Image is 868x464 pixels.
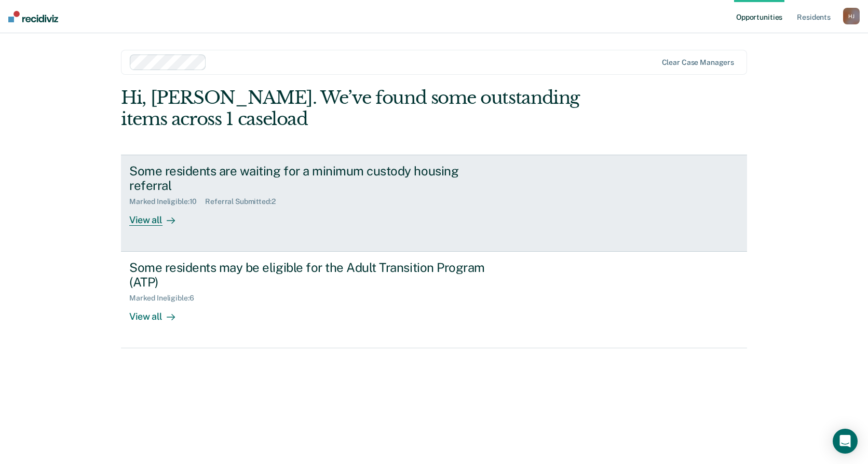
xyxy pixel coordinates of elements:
a: Some residents are waiting for a minimum custody housing referralMarked Ineligible:10Referral Sub... [121,155,747,252]
div: View all [129,206,187,226]
div: Marked Ineligible : 10 [129,197,205,206]
a: Some residents may be eligible for the Adult Transition Program (ATP)Marked Ineligible:6View all [121,252,747,348]
div: H J [843,8,860,24]
div: Some residents are waiting for a minimum custody housing referral [129,163,494,194]
img: Recidiviz [8,11,58,22]
div: Referral Submitted : 2 [205,197,283,206]
div: Hi, [PERSON_NAME]. We’ve found some outstanding items across 1 caseload [121,87,622,130]
div: Some residents may be eligible for the Adult Transition Program (ATP) [129,260,494,290]
div: Marked Ineligible : 6 [129,294,202,303]
div: Clear case managers [662,58,734,67]
button: HJ [843,8,860,24]
div: Open Intercom Messenger [833,429,858,454]
div: View all [129,303,187,323]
